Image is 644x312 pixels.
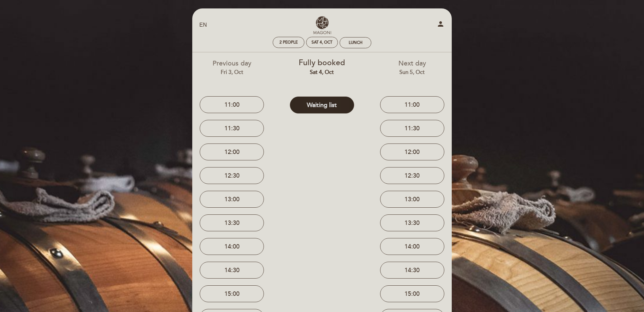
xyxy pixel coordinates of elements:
[380,120,444,137] button: 11:30
[280,16,364,34] a: Bodegas Magoni
[437,20,445,28] i: person
[372,59,452,76] div: Next day
[282,69,362,76] div: Sat 4, Oct
[200,262,264,279] button: 14:30
[380,191,444,208] button: 13:00
[312,40,332,45] div: Sat 4, Oct
[437,20,445,30] button: person
[192,59,272,76] div: Previous day
[200,214,264,231] button: 13:30
[380,96,444,113] button: 11:00
[200,96,264,113] button: 11:00
[380,262,444,279] button: 14:30
[200,191,264,208] button: 13:00
[200,144,264,160] button: 12:00
[200,120,264,137] button: 11:30
[349,40,363,45] div: Lunch
[299,58,345,68] span: Fully booked
[200,167,264,184] button: 12:30
[380,144,444,160] button: 12:00
[200,238,264,255] button: 14:00
[192,69,272,76] div: Fri 3, Oct
[380,238,444,255] button: 14:00
[290,97,354,113] button: Waiting list
[200,285,264,302] button: 15:00
[279,40,298,45] span: 2 people
[380,214,444,231] button: 13:30
[380,167,444,184] button: 12:30
[372,69,452,76] div: Sun 5, Oct
[380,285,444,302] button: 15:00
